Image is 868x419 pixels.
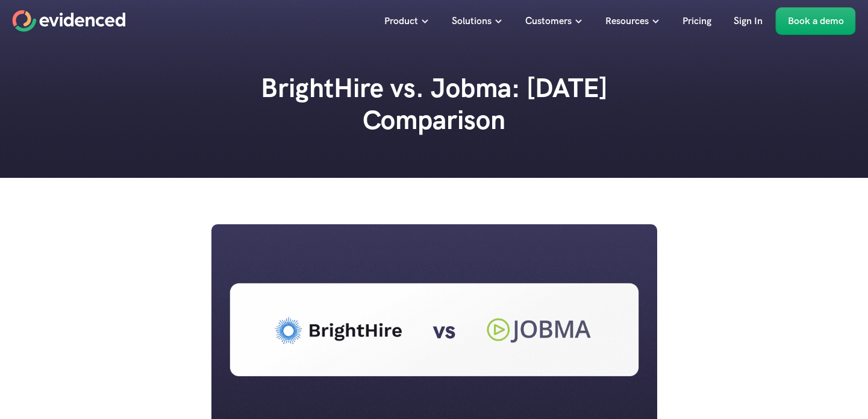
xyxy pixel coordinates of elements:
a: Pricing [673,7,720,35]
h2: BrightHire vs. Jobma: [DATE] Comparison [254,72,615,136]
a: Sign In [725,7,772,35]
p: Sign In [734,13,763,29]
a: Book a demo [776,7,856,35]
a: Home [13,10,126,32]
p: Book a demo [788,13,844,29]
p: Product [384,13,418,29]
p: Customers [525,13,572,29]
p: Pricing [682,13,711,29]
p: Resources [605,13,649,29]
p: Solutions [452,13,492,29]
